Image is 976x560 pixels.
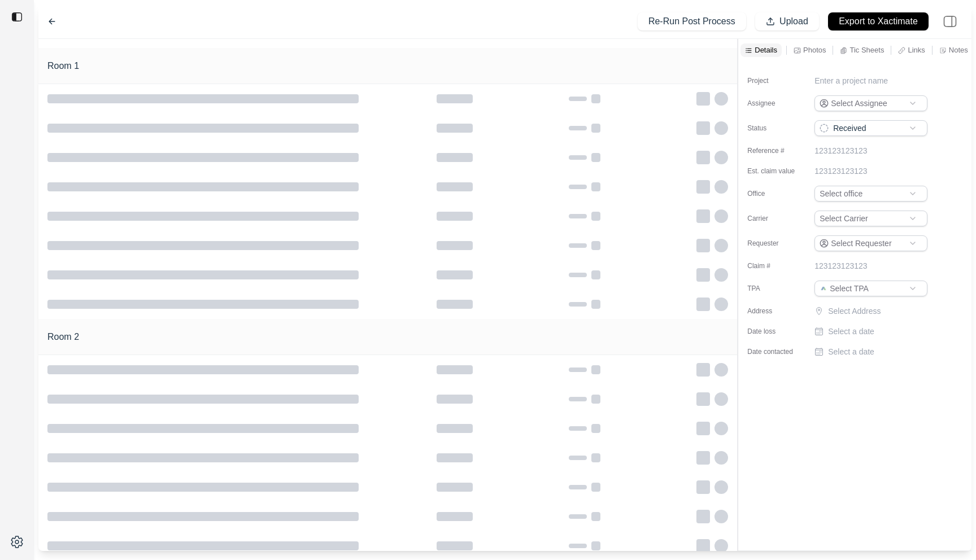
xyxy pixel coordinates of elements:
label: Date contacted [747,347,804,356]
p: Upload [779,15,808,28]
p: Select a date [828,346,874,357]
label: Assignee [747,99,804,108]
p: Re-Run Post Process [648,15,735,28]
label: Claim # [747,261,804,270]
button: Upload [755,12,819,30]
img: toggle sidebar [11,11,23,23]
p: Photos [803,45,826,55]
label: Date loss [747,327,804,336]
p: Select Address [828,305,930,317]
label: Address [747,307,804,316]
p: Select a date [828,326,874,337]
label: Est. claim value [747,167,804,176]
p: 123123123123 [814,145,867,156]
label: Requester [747,239,804,248]
label: Office [747,189,804,198]
p: 123123123123 [814,260,867,272]
button: Export to Xactimate [828,12,929,30]
h1: Room 2 [47,330,79,344]
p: Export to Xactimate [839,15,918,28]
p: Notes [949,45,968,55]
p: Tic Sheets [849,45,884,55]
button: Re-Run Post Process [638,12,746,30]
label: Carrier [747,214,804,223]
p: 123123123123 [814,165,867,177]
p: Enter a project name [814,75,888,86]
label: Reference # [747,146,804,155]
h1: Room 1 [47,59,79,73]
img: right-panel.svg [938,9,962,34]
p: Links [908,45,925,55]
label: TPA [747,284,804,293]
label: Project [747,76,804,85]
p: Details [755,45,777,55]
label: Status [747,124,804,133]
